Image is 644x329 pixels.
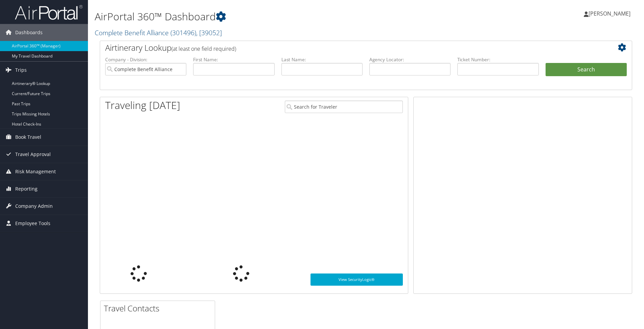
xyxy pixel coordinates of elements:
[15,129,41,146] span: Book Travel
[584,3,637,24] a: [PERSON_NAME]
[193,56,274,63] label: First Name:
[15,180,38,197] span: Reporting
[95,9,456,24] h1: AirPortal 360™ Dashboard
[15,146,51,163] span: Travel Approval
[15,198,53,215] span: Company Admin
[546,63,627,76] button: Search
[369,56,451,63] label: Agency Locator:
[104,303,215,314] h2: Travel Contacts
[589,10,630,17] span: [PERSON_NAME]
[170,28,196,37] span: ( 301496 )
[15,24,43,41] span: Dashboards
[15,4,83,20] img: airportal-logo.png
[281,56,363,63] label: Last Name:
[15,215,50,232] span: Employee Tools
[105,42,582,53] h2: Airtinerary Lookup
[95,28,222,37] a: Complete Benefit Alliance
[196,28,222,37] span: , [ 39052 ]
[15,163,56,180] span: Risk Management
[457,56,538,63] label: Ticket Number:
[105,98,180,112] h1: Traveling [DATE]
[105,56,186,63] label: Company - Division:
[285,101,403,113] input: Search for Traveler
[171,45,236,52] span: (at least one field required)
[310,273,403,286] a: View SecurityLogic®
[15,62,27,79] span: Trips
